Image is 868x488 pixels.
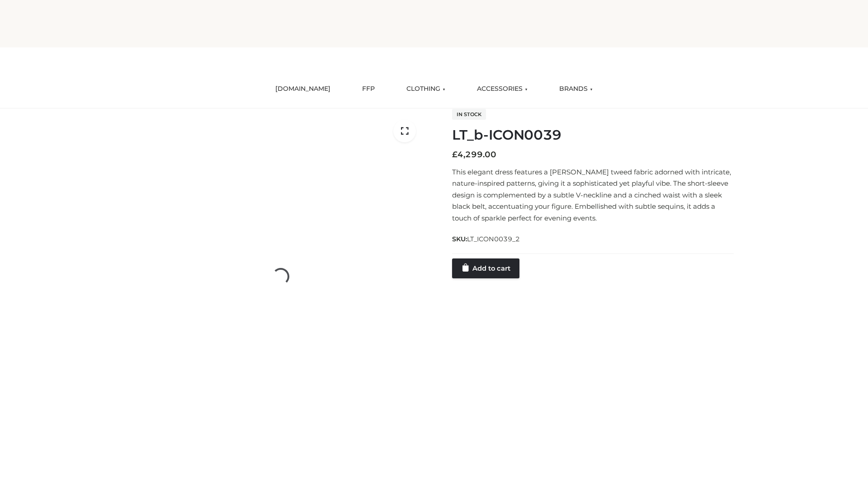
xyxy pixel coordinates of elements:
[452,150,496,160] bdi: 4,299.00
[452,150,458,160] span: £
[269,79,337,99] a: [DOMAIN_NAME]
[452,234,521,244] span: SKU:
[552,79,599,99] a: BRANDS
[470,79,534,99] a: ACCESSORIES
[452,258,519,278] a: Add to cart
[452,166,734,224] p: This elegant dress features a [PERSON_NAME] tweed fabric adorned with intricate, nature-inspired ...
[355,79,382,99] a: FFP
[400,79,452,99] a: CLOTHING
[452,127,734,143] h1: LT_b-ICON0039
[467,235,520,243] span: LT_ICON0039_2
[452,109,486,120] span: In stock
